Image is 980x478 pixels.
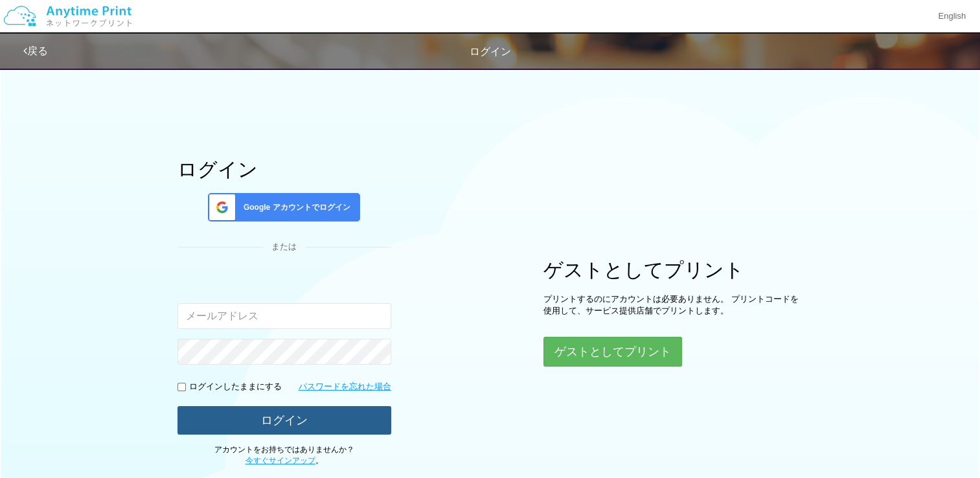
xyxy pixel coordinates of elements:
button: ゲストとしてプリント [543,337,682,367]
span: Google アカウントでログイン [238,202,350,213]
h1: ログイン [177,159,391,180]
button: ログイン [177,406,391,435]
a: パスワードを忘れた場合 [299,381,391,393]
p: プリントするのにアカウントは必要ありません。 プリントコードを使用して、サービス提供店舗でプリントします。 [543,293,803,317]
h1: ゲストとしてプリント [543,259,803,280]
a: 戻る [23,45,48,56]
input: メールアドレス [177,303,391,329]
div: または [177,241,391,253]
span: ログイン [470,46,511,57]
a: 今すぐサインアップ [245,456,315,465]
span: 。 [245,456,323,465]
p: アカウントをお持ちではありませんか？ [177,444,391,466]
p: ログインしたままにする [189,381,282,393]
